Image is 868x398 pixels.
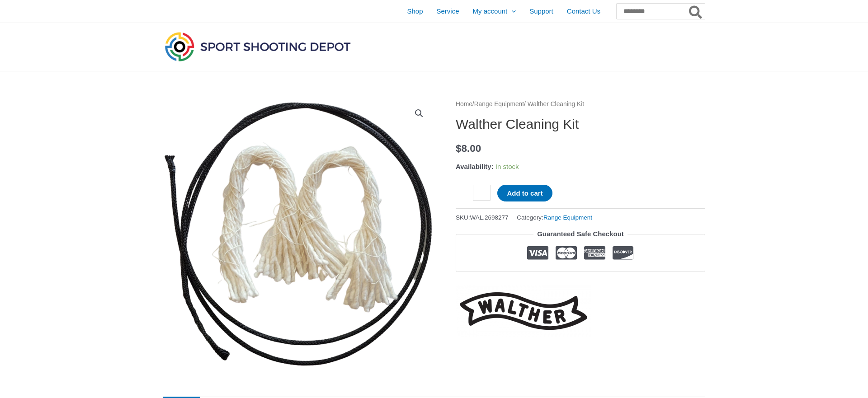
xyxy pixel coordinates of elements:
[411,105,427,122] a: View full-screen image gallery
[456,98,705,110] nav: Breadcrumb
[497,185,552,201] button: Add to cart
[473,185,491,201] input: Product quantity
[456,143,462,154] span: $
[533,228,627,240] legend: Guaranteed Safe Checkout
[163,30,353,63] img: Sport Shooting Depot
[456,286,591,337] a: Walther
[163,98,434,370] img: Walther Cleaning Kit
[456,101,472,108] a: Home
[495,163,519,170] span: In stock
[517,212,592,223] span: Category:
[474,101,524,108] a: Range Equipment
[456,116,705,132] h1: Walther Cleaning Kit
[456,143,481,154] bdi: 8.00
[456,212,509,223] span: SKU:
[543,214,592,221] a: Range Equipment
[470,214,509,221] span: WAL.2698277
[456,163,494,170] span: Availability:
[687,4,705,19] button: Search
